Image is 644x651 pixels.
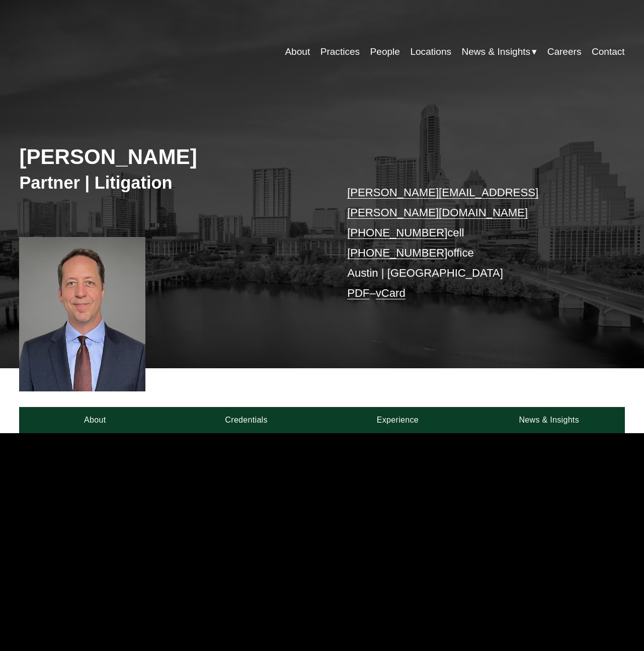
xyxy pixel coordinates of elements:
[285,42,310,61] a: About
[19,172,322,194] h3: Partner | Litigation
[347,287,369,299] a: PDF
[171,407,322,433] a: Credentials
[370,42,400,61] a: People
[320,42,360,61] a: Practices
[19,144,322,170] h2: [PERSON_NAME]
[347,226,447,239] a: [PHONE_NUMBER]
[410,42,451,61] a: Locations
[547,42,582,61] a: Careers
[322,407,473,433] a: Experience
[473,407,625,433] a: News & Insights
[347,183,599,303] p: cell office Austin | [GEOGRAPHIC_DATA] –
[347,186,538,219] a: [PERSON_NAME][EMAIL_ADDRESS][PERSON_NAME][DOMAIN_NAME]
[19,407,171,433] a: About
[461,43,530,60] span: News & Insights
[592,42,625,61] a: Contact
[461,42,537,61] a: folder dropdown
[347,247,447,259] a: [PHONE_NUMBER]
[376,287,406,299] a: vCard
